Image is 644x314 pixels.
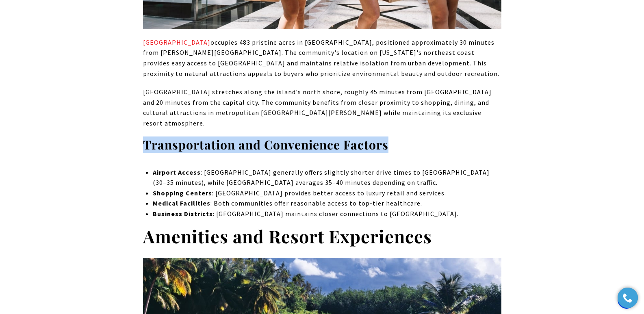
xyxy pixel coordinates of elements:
[153,199,210,207] strong: Medical Facilities
[143,37,501,79] p: occupies 483 pristine acres in [GEOGRAPHIC_DATA], positioned approximately 30 minutes from [PERSO...
[143,38,210,46] a: Bahia Beach - open in a new tab
[153,210,213,218] strong: Business Districts
[153,188,501,199] p: : [GEOGRAPHIC_DATA] provides better access to luxury retail and services.
[143,224,432,248] strong: Amenities and Resort Experiences
[153,198,501,209] p: : Both communities offer reasonable access to top-tier healthcare.
[153,168,201,176] strong: Airport Access
[153,189,212,197] strong: Shopping Centers
[153,209,501,219] p: : [GEOGRAPHIC_DATA] maintains closer connections to [GEOGRAPHIC_DATA].
[143,136,388,153] strong: Transportation and Convenience Factors
[143,87,501,128] p: [GEOGRAPHIC_DATA] stretches along the island's north shore, roughly 45 minutes from [GEOGRAPHIC_D...
[153,167,501,188] p: : [GEOGRAPHIC_DATA] generally offers slightly shorter drive times to [GEOGRAPHIC_DATA] (30–35 min...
